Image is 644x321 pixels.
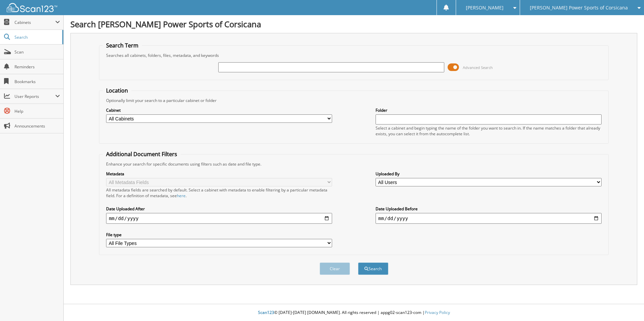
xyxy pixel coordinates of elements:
[14,64,60,70] span: Reminders
[14,79,60,84] span: Bookmarks
[358,262,388,275] button: Search
[103,98,605,103] div: Optionally limit your search to a particular cabinet or folder
[463,65,493,70] span: Advanced Search
[258,310,274,315] span: Scan123
[106,107,332,113] label: Cabinet
[106,232,332,238] label: File type
[320,262,350,275] button: Clear
[14,34,59,40] span: Search
[106,213,332,224] input: start
[103,161,605,167] div: Enhance your search for specific documents using filters such as date and file type.
[425,310,450,315] a: Privacy Policy
[14,49,60,55] span: Scan
[376,213,602,224] input: end
[103,42,142,49] legend: Search Term
[376,125,602,137] div: Select a cabinet and begin typing the name of the folder you want to search in. If the name match...
[466,6,504,10] span: [PERSON_NAME]
[106,171,332,177] label: Metadata
[64,305,644,321] div: © [DATE]-[DATE] [DOMAIN_NAME]. All rights reserved | appg02-scan123-com |
[7,3,57,12] img: scan123-logo-white.svg
[103,52,605,58] div: Searches all cabinets, folders, files, metadata, and keywords
[106,206,332,212] label: Date Uploaded After
[106,187,332,199] div: All metadata fields are searched by default. Select a cabinet with metadata to enable filtering b...
[103,87,131,94] legend: Location
[70,19,637,30] h1: Search [PERSON_NAME] Power Sports of Corsicana
[14,123,60,129] span: Announcements
[103,150,181,158] legend: Additional Document Filters
[376,107,602,113] label: Folder
[14,108,60,114] span: Help
[14,20,55,25] span: Cabinets
[376,206,602,212] label: Date Uploaded Before
[14,94,55,99] span: User Reports
[376,171,602,177] label: Uploaded By
[177,193,186,199] a: here
[530,6,628,10] span: [PERSON_NAME] Power Sports of Corsicana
